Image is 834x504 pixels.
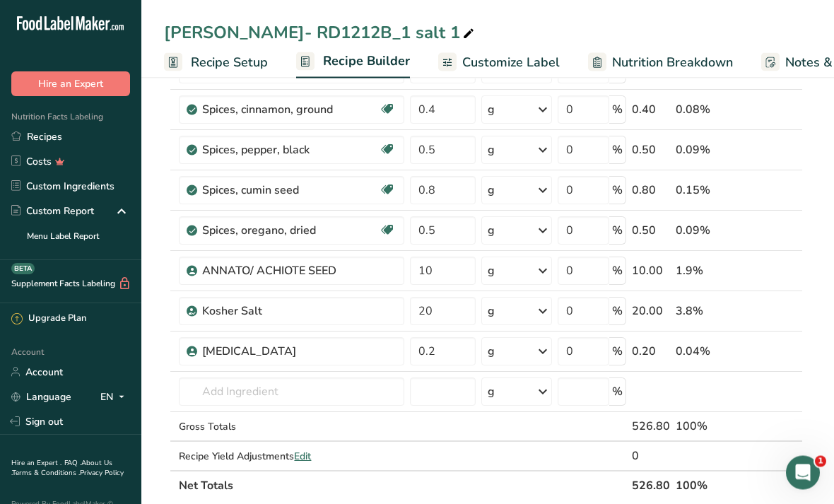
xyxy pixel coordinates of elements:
[488,223,495,240] div: g
[629,471,673,500] th: 526.80
[11,312,86,327] div: Upgrade Plan
[676,142,736,159] div: 0.09%
[176,471,629,500] th: Net Totals
[676,182,736,199] div: 0.15%
[588,47,733,78] a: Nutrition Breakdown
[164,47,268,78] a: Recipe Setup
[632,102,670,119] div: 0.40
[632,303,670,320] div: 20.00
[612,53,733,72] span: Nutrition Breakdown
[202,303,379,320] div: Kosher Salt
[488,344,495,361] div: g
[191,53,268,72] span: Recipe Setup
[100,389,130,406] div: EN
[632,418,670,435] div: 526.80
[632,142,670,159] div: 0.50
[11,72,130,97] button: Hire an Expert
[11,264,35,275] div: BETA
[632,182,670,199] div: 0.80
[676,344,736,361] div: 0.04%
[179,420,404,435] div: Gross Totals
[202,263,379,280] div: ANNATO/ ACHIOTE SEED
[438,47,560,78] a: Customize Label
[202,142,379,159] div: Spices, pepper, black
[632,263,670,280] div: 10.00
[164,20,477,45] div: [PERSON_NAME]- RD1212B_1 salt 1
[676,303,736,320] div: 3.8%
[676,418,736,435] div: 100%
[64,459,81,469] a: FAQ .
[488,142,495,159] div: g
[202,102,379,119] div: Spices, cinnamon, ground
[202,344,379,361] div: [MEDICAL_DATA]
[786,456,820,490] iframe: Intercom live chat
[488,303,495,320] div: g
[676,223,736,240] div: 0.09%
[676,263,736,280] div: 1.9%
[296,45,410,79] a: Recipe Builder
[11,204,94,219] div: Custom Report
[488,182,495,199] div: g
[294,450,311,464] span: Edit
[632,223,670,240] div: 0.50
[202,182,379,199] div: Spices, cumin seed
[179,378,404,406] input: Add Ingredient
[676,102,736,119] div: 0.08%
[202,223,379,240] div: Spices, oregano, dried
[323,52,410,71] span: Recipe Builder
[462,53,560,72] span: Customize Label
[632,344,670,361] div: 0.20
[488,102,495,119] div: g
[80,469,124,479] a: Privacy Policy
[488,263,495,280] div: g
[632,448,670,465] div: 0
[673,471,739,500] th: 100%
[179,450,404,464] div: Recipe Yield Adjustments
[11,459,61,469] a: Hire an Expert .
[11,385,71,410] a: Language
[815,456,826,467] span: 1
[12,469,80,479] a: Terms & Conditions .
[11,459,112,479] a: About Us .
[488,384,495,401] div: g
